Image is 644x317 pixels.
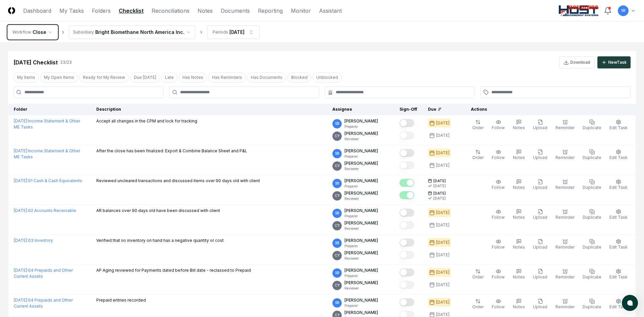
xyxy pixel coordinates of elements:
button: Duplicate [581,237,603,252]
span: CY [335,193,340,198]
button: Reminder [554,237,576,252]
a: Dashboard [23,7,51,15]
span: CY [335,283,340,288]
button: Mark complete [399,251,414,259]
button: Duplicate [581,118,603,132]
p: Reviewer [344,137,378,142]
span: SB [335,270,339,275]
span: Notes [513,155,525,160]
span: Notes [513,245,525,250]
button: Edit Task [608,297,629,311]
a: Reconciliations [152,7,190,15]
button: Upload [532,178,549,192]
span: Order [472,304,484,309]
button: Edit Task [608,208,629,222]
button: Ready for My Review [79,72,129,83]
p: Reviewer [344,166,378,171]
button: Periods[DATE] [207,25,260,39]
span: Upload [533,274,547,279]
button: Notes [512,267,526,281]
span: [DATE] : [14,118,28,123]
div: [DATE] [436,210,449,216]
button: My Open Items [40,72,78,83]
button: Notes [512,208,526,222]
p: Accept all changes in the CPM and lock for tracking [96,118,197,124]
span: Duplicate [583,125,601,130]
a: Reporting [258,7,283,15]
p: [PERSON_NAME] [344,178,378,184]
div: Periods [213,29,228,35]
span: [DATE] [433,191,446,196]
span: Reminder [555,155,575,160]
button: Mark complete [399,149,414,157]
nav: breadcrumb [8,25,260,39]
a: [DATE]:03 Inventory [14,238,53,243]
button: Mark complete [399,239,414,247]
span: CY [335,223,340,228]
span: Edit Task [609,215,628,220]
div: [DATE] [436,269,449,275]
div: [DATE] [433,196,446,201]
button: Late [161,72,177,83]
p: [PERSON_NAME] [344,310,378,316]
button: My Items [13,72,39,83]
img: Host NA Holdings logo [559,5,599,16]
a: Notes [198,7,213,15]
div: [DATE] [436,162,449,168]
span: Notes [513,125,525,130]
span: CY [335,134,340,139]
div: Workflow [12,29,31,35]
div: [DATE] [229,29,245,36]
div: [DATE] [436,240,449,246]
button: Mark complete [399,131,414,140]
span: SB [335,181,339,186]
a: Folders [92,7,111,15]
span: Edit Task [609,155,628,160]
div: [DATE] [436,252,449,258]
div: [DATE] Checklist [13,58,58,66]
a: [DATE]:04 Prepaids and Other Current Assets [14,298,73,309]
button: Duplicate [581,267,603,281]
span: Follow [492,274,505,279]
button: Mark complete [399,119,414,127]
span: Reminder [555,185,575,190]
button: Duplicate [581,148,603,162]
p: Reviewer [344,196,378,201]
span: Reminder [555,245,575,250]
span: Order [472,125,484,130]
button: Has Documents [247,72,286,83]
button: Follow [490,118,506,132]
button: Follow [490,237,506,252]
p: [PERSON_NAME] [344,148,378,154]
span: Upload [533,215,547,220]
span: CY [335,163,340,168]
button: Reminder [554,297,576,311]
a: Documents [221,7,250,15]
a: [DATE]:Income Statement & Other ME Tasks [14,148,80,159]
a: [DATE]:01 Cash & Cash Equivalents [14,178,82,183]
p: Preparer [344,214,378,219]
p: Reviewed uncleared transactions and discussed items over 90 days old with client [96,178,260,184]
span: Order [472,274,484,279]
button: Mark complete [399,209,414,217]
p: Reviewer [344,226,378,231]
div: 23 / 23 [60,59,72,65]
div: [DATE] [436,222,449,228]
a: [DATE]:04 Prepaids and Other Current Assets [14,268,73,279]
button: Mark complete [399,268,414,276]
button: Reminder [554,118,576,132]
button: Order [471,297,485,311]
span: Upload [533,245,547,250]
div: [DATE] [436,282,449,288]
span: SB [621,8,625,13]
button: Duplicate [581,297,603,311]
span: Follow [492,245,505,250]
div: [DATE] [436,299,449,305]
button: Reminder [554,178,576,192]
button: Reminder [554,148,576,162]
span: Follow [492,155,505,160]
button: Edit Task [608,148,629,162]
th: Description [91,104,327,115]
button: Upload [532,208,549,222]
button: Follow [490,297,506,311]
